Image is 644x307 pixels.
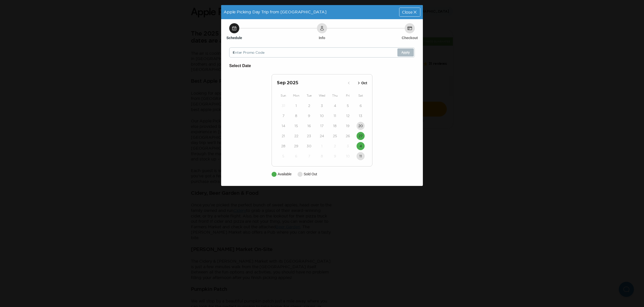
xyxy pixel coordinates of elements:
[292,122,300,130] button: 15
[305,112,313,120] button: 9
[290,93,303,99] div: Mon
[355,79,369,87] button: Oct
[229,63,415,69] h6: Select Date
[277,79,345,87] h2: Sep 2025
[305,152,313,160] button: 7
[304,172,317,177] p: Sold Out
[344,112,352,120] button: 12
[294,144,298,149] time: 29
[320,133,324,138] time: 24
[321,144,323,149] time: 1
[344,122,352,130] button: 19
[318,152,326,160] button: 8
[308,154,310,159] time: 7
[282,113,284,118] time: 7
[308,113,310,118] time: 9
[361,80,367,86] p: Oct
[320,123,324,128] time: 17
[346,154,350,159] time: 10
[282,103,285,108] time: 31
[333,123,337,128] time: 18
[331,112,339,120] button: 11
[331,152,339,160] button: 9
[357,122,365,130] button: 20
[347,144,349,149] time: 3
[277,93,290,99] div: Sun
[334,154,336,159] time: 9
[333,133,337,138] time: 25
[344,132,352,140] button: 26
[281,144,285,149] time: 28
[358,123,363,128] time: 20
[346,113,349,118] time: 12
[357,152,365,160] button: 11
[321,103,323,108] time: 3
[305,142,313,150] button: 30
[331,142,339,150] button: 2
[320,113,324,118] time: 10
[292,132,300,140] button: 22
[282,154,284,159] time: 5
[354,93,367,99] div: Sat
[344,102,352,110] button: 5
[295,113,297,118] time: 8
[359,113,362,118] time: 13
[279,112,287,120] button: 7
[279,132,287,140] button: 21
[307,123,311,128] time: 16
[344,142,352,150] button: 3
[279,102,287,110] button: 31
[226,35,242,40] h6: Schedule
[315,93,328,99] div: Wed
[307,133,311,138] time: 23
[318,142,326,150] button: 1
[305,102,313,110] button: 2
[346,123,349,128] time: 19
[308,103,310,108] time: 2
[357,112,365,120] button: 13
[360,144,362,149] time: 4
[357,102,365,110] button: 6
[329,93,341,99] div: Thu
[334,144,336,149] time: 2
[402,35,418,40] h6: Checkout
[318,122,326,130] button: 17
[294,133,298,138] time: 22
[346,133,350,138] time: 26
[224,10,327,14] span: Apple Picking Day Trip from [GEOGRAPHIC_DATA]
[331,102,339,110] button: 4
[292,112,300,120] button: 8
[278,172,291,177] p: Available
[331,132,339,140] button: 25
[318,132,326,140] button: 24
[305,132,313,140] button: 23
[282,133,285,138] time: 21
[292,102,300,110] button: 1
[296,103,297,108] time: 1
[344,152,352,160] button: 10
[279,122,287,130] button: 14
[359,133,363,138] time: 27
[319,35,325,40] h6: Info
[347,103,349,108] time: 5
[318,102,326,110] button: 3
[295,123,298,128] time: 15
[279,142,287,150] button: 28
[341,93,354,99] div: Fri
[360,103,362,108] time: 6
[357,132,365,140] button: 27
[305,122,313,130] button: 16
[279,152,287,160] button: 5
[307,144,311,149] time: 30
[334,103,336,108] time: 4
[334,113,336,118] time: 11
[282,123,285,128] time: 14
[292,142,300,150] button: 29
[295,154,297,159] time: 6
[359,154,362,159] time: 11
[331,122,339,130] button: 18
[321,154,323,159] time: 8
[357,142,365,150] button: 4
[303,93,315,99] div: Tue
[402,10,413,14] span: Close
